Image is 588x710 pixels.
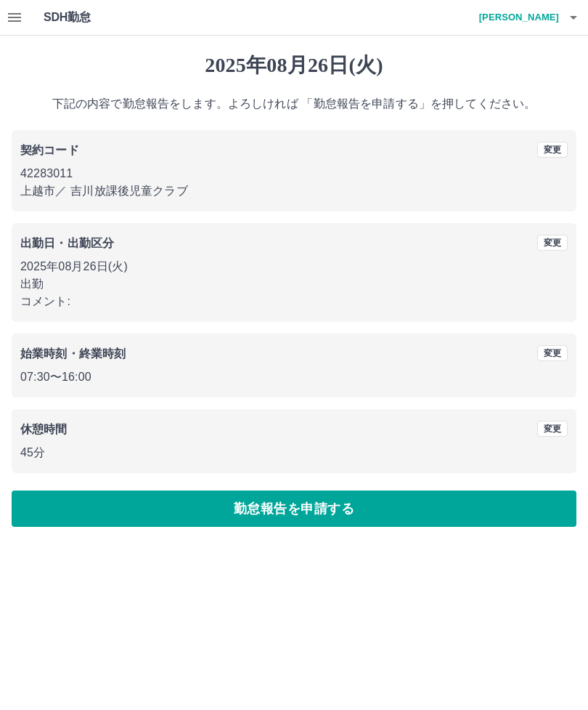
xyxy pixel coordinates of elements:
[537,142,568,158] button: 変更
[20,182,568,200] p: 上越市 ／ 吉川放課後児童クラブ
[20,368,568,386] p: 07:30 〜 16:00
[537,421,568,437] button: 変更
[20,165,568,182] p: 42283011
[537,345,568,361] button: 変更
[20,347,126,360] b: 始業時刻・終業時刻
[20,144,79,156] b: 契約コード
[20,237,114,249] b: 出勤日・出勤区分
[20,258,568,275] p: 2025年08月26日(火)
[12,53,576,78] h1: 2025年08月26日(火)
[20,444,568,461] p: 45分
[12,95,576,113] p: 下記の内容で勤怠報告をします。よろしければ 「勤怠報告を申請する」を押してください。
[20,423,68,435] b: 休憩時間
[537,235,568,251] button: 変更
[12,491,576,527] button: 勤怠報告を申請する
[20,275,568,293] p: 出勤
[20,293,568,310] p: コメント:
